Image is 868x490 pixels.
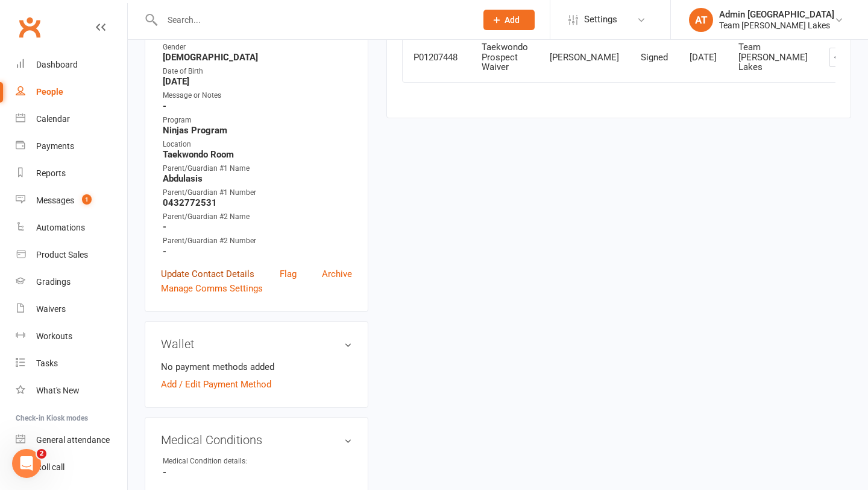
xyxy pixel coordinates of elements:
[16,269,127,296] a: Gradings
[482,42,528,72] div: Taekwondo Prospect Waiver
[36,223,85,232] div: Automations
[36,435,110,445] div: General attendance
[689,8,713,32] div: AT
[163,221,352,232] strong: -
[16,377,127,404] a: What's New
[12,449,41,478] iframe: Intercom live chat
[163,197,352,208] strong: 0432772531
[36,304,66,314] div: Waivers
[163,246,352,257] strong: -
[163,90,352,101] div: Message or Notes
[37,449,46,459] span: 2
[641,52,668,63] div: Signed
[163,211,352,223] div: Parent/Guardian #2 Name
[280,267,297,281] a: Flag
[161,337,352,351] h3: Wallet
[550,52,619,63] div: [PERSON_NAME]
[163,149,352,160] strong: Taekwondo Room
[36,196,74,205] div: Messages
[163,467,352,478] strong: -
[163,115,352,126] div: Program
[163,125,352,136] strong: Ninjas Program
[163,235,352,247] div: Parent/Guardian #2 Number
[36,358,58,368] div: Tasks
[16,454,127,481] a: Roll call
[36,114,70,124] div: Calendar
[36,168,66,178] div: Reports
[161,360,352,374] li: No payment methods added
[161,267,254,281] a: Update Contact Details
[719,20,834,31] div: Team [PERSON_NAME] Lakes
[36,386,80,395] div: What's New
[36,141,74,151] div: Payments
[163,42,352,53] div: Gender
[161,281,263,296] a: Manage Comms Settings
[16,296,127,323] a: Waivers
[163,52,352,63] strong: [DEMOGRAPHIC_DATA]
[36,331,72,341] div: Workouts
[36,87,63,97] div: People
[16,133,127,160] a: Payments
[14,12,45,42] a: Clubworx
[16,106,127,133] a: Calendar
[161,433,352,447] h3: Medical Conditions
[16,51,127,78] a: Dashboard
[738,42,808,72] div: Team [PERSON_NAME] Lakes
[16,427,127,454] a: General attendance kiosk mode
[690,52,717,63] div: [DATE]
[322,267,352,281] a: Archive
[163,76,352,87] strong: [DATE]
[36,277,71,287] div: Gradings
[159,11,468,28] input: Search...
[36,462,64,472] div: Roll call
[163,163,352,174] div: Parent/Guardian #1 Name
[163,101,352,112] strong: -
[36,60,78,69] div: Dashboard
[163,456,262,467] div: Medical Condition details:
[163,139,352,150] div: Location
[719,9,834,20] div: Admin [GEOGRAPHIC_DATA]
[163,173,352,184] strong: Abdulasis
[163,66,352,77] div: Date of Birth
[16,160,127,187] a: Reports
[16,323,127,350] a: Workouts
[584,6,617,33] span: Settings
[16,350,127,377] a: Tasks
[16,187,127,214] a: Messages 1
[483,10,535,30] button: Add
[16,214,127,241] a: Automations
[161,377,271,392] a: Add / Edit Payment Method
[414,52,460,63] div: P01207448
[505,15,520,25] span: Add
[82,194,92,205] span: 1
[36,250,88,259] div: Product Sales
[16,78,127,106] a: People
[163,187,352,199] div: Parent/Guardian #1 Number
[16,241,127,269] a: Product Sales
